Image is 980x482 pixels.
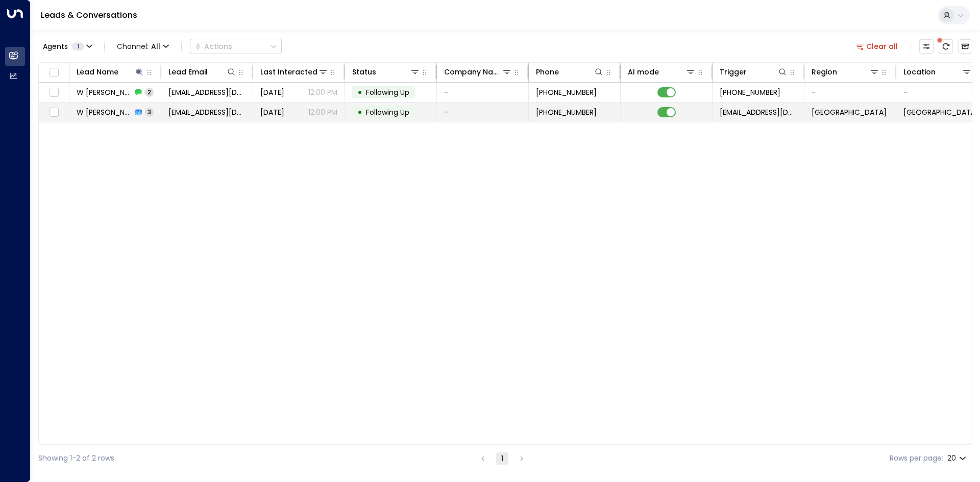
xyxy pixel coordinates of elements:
td: - [437,83,529,102]
span: 3 [145,108,154,116]
div: • [357,84,362,101]
div: AI mode [628,66,696,78]
nav: pagination navigation [476,452,528,465]
div: Company Name [444,66,512,78]
span: +447757796949 [720,87,780,97]
span: Following Up [366,107,409,117]
span: Yesterday [260,87,284,97]
span: Toggle select all [47,66,60,79]
span: wmaier1@aol.com [168,87,246,97]
div: Location [903,66,972,78]
span: 2 [145,88,154,96]
div: AI mode [628,66,659,78]
div: • [357,104,362,121]
span: leads@space-station.co.uk [720,107,797,117]
span: W Maier [77,107,132,117]
span: Sep 04, 2025 [260,107,284,117]
p: 12:00 PM [308,87,337,97]
span: +447757796949 [536,87,597,97]
button: Clear all [851,39,902,54]
div: Lead Name [77,66,118,78]
button: Actions [190,39,282,54]
div: Trigger [720,66,788,78]
button: Archived Leads [958,39,972,54]
div: Location [903,66,936,78]
div: Phone [536,66,604,78]
div: Actions [194,42,232,51]
button: Customize [919,39,934,54]
span: There are new threads available. Refresh the grid to view the latest updates. [939,39,953,54]
div: Showing 1-2 of 2 rows [38,453,114,464]
div: Region [812,66,879,78]
button: Channel:All [113,39,173,54]
button: page 1 [496,452,508,465]
td: - [437,103,529,122]
div: Last Interacted [260,66,317,78]
span: Toggle select row [47,86,60,99]
span: All [151,42,160,50]
div: Status [352,66,376,78]
span: Agents [43,43,68,50]
span: London [812,107,887,117]
div: Button group with a nested menu [190,39,282,54]
span: Toggle select row [47,106,60,119]
span: W Maier [77,87,132,97]
button: Agents1 [38,39,96,54]
span: 1 [72,42,84,50]
p: 12:00 PM [308,107,337,117]
span: Following Up [366,87,409,97]
span: Channel: [113,39,173,54]
div: Trigger [720,66,747,78]
div: Region [812,66,837,78]
span: wmaier1@aol.com [168,107,246,117]
div: Lead Name [77,66,144,78]
div: Lead Email [168,66,208,78]
td: - [804,83,896,102]
div: Status [352,66,420,78]
div: Last Interacted [260,66,328,78]
label: Rows per page: [890,453,943,464]
div: Phone [536,66,559,78]
a: Leads & Conversations [41,9,137,21]
div: Company Name [444,66,502,78]
div: 20 [947,451,968,466]
span: +447757796949 [536,107,597,117]
div: Lead Email [168,66,236,78]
